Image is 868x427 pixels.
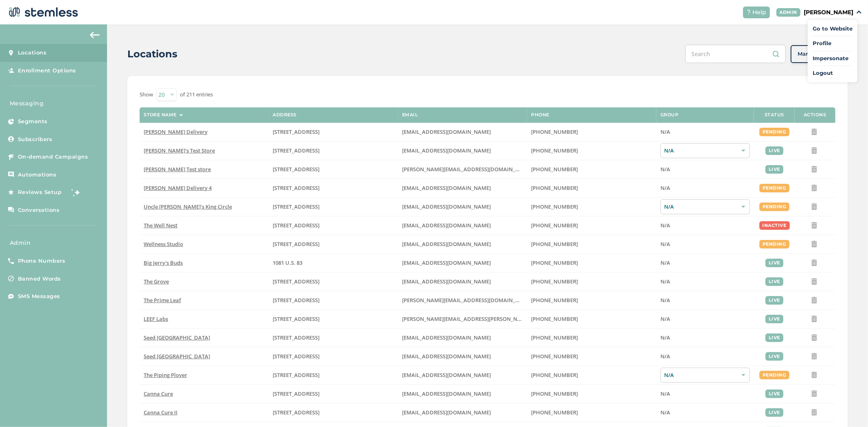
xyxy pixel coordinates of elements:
[273,297,394,304] label: 4120 East Speedway Boulevard
[144,147,215,154] span: [PERSON_NAME]'s Test Store
[531,129,652,135] label: (818) 561-0790
[660,316,750,322] label: N/A
[813,39,853,48] a: Profile
[402,147,491,154] span: [EMAIL_ADDRESS][DOMAIN_NAME]
[759,184,789,192] div: pending
[531,166,578,173] span: [PHONE_NUMBER]
[144,353,265,360] label: Seed Boston
[18,206,60,214] span: Conversations
[402,296,532,304] span: [PERSON_NAME][EMAIL_ADDRESS][DOMAIN_NAME]
[765,333,783,342] div: live
[273,334,394,341] label: 553 Congress Street
[660,112,679,118] label: Group
[660,259,750,266] label: N/A
[402,372,523,379] label: info@pipingplover.com
[179,114,183,116] img: icon-sort-1e1d7615.svg
[531,259,652,266] label: (580) 539-1118
[402,315,574,322] span: [PERSON_NAME][EMAIL_ADDRESS][PERSON_NAME][DOMAIN_NAME]
[795,107,835,123] th: Actions
[273,166,394,173] label: 5241 Center Boulevard
[273,222,394,229] label: 1005 4th Avenue
[660,129,750,135] label: N/A
[273,129,394,135] label: 17523 Ventura Boulevard
[144,315,168,322] span: LEEF Labs
[273,353,320,360] span: [STREET_ADDRESS]
[660,390,750,397] label: N/A
[18,171,57,179] span: Automations
[273,278,320,285] span: [STREET_ADDRESS]
[144,278,169,285] span: The Grove
[759,128,789,136] div: pending
[144,240,183,248] span: Wellness Studio
[273,112,297,118] label: Address
[140,91,153,99] label: Show
[765,315,783,323] div: live
[144,353,210,360] span: Seed [GEOGRAPHIC_DATA]
[402,259,491,266] span: [EMAIL_ADDRESS][DOMAIN_NAME]
[18,49,47,57] span: Locations
[18,153,88,161] span: On-demand Campaigns
[531,278,652,285] label: (619) 600-1269
[273,147,394,154] label: 123 East Main Street
[813,25,853,33] a: Go to Website
[402,222,491,229] span: [EMAIL_ADDRESS][DOMAIN_NAME]
[273,353,394,360] label: 401 Centre Street
[402,147,523,154] label: brianashen@gmail.com
[660,353,750,360] label: N/A
[402,297,523,304] label: john@theprimeleaf.com
[531,240,578,248] span: [PHONE_NUMBER]
[18,67,76,75] span: Enrollment Options
[402,166,523,173] label: swapnil@stemless.co
[531,371,578,379] span: [PHONE_NUMBER]
[144,184,212,192] span: [PERSON_NAME] Delivery 4
[144,297,265,304] label: The Prime Leaf
[144,334,265,341] label: Seed Portland
[531,409,652,416] label: (405) 338-9112
[813,54,853,63] span: Impersonate
[531,390,652,397] label: (580) 280-2262
[827,388,868,427] iframe: Chat Widget
[144,112,177,118] label: Store name
[759,203,789,211] div: pending
[18,275,61,283] span: Banned Words
[765,296,783,305] div: live
[531,297,652,304] label: (520) 272-8455
[144,241,265,248] label: Wellness Studio
[531,259,578,266] span: [PHONE_NUMBER]
[402,334,491,341] span: [EMAIL_ADDRESS][DOMAIN_NAME]
[531,147,652,154] label: (503) 804-9208
[273,409,320,416] span: [STREET_ADDRESS]
[273,409,394,416] label: 1023 East 6th Avenue
[776,8,801,17] div: ADMIN
[402,184,491,192] span: [EMAIL_ADDRESS][DOMAIN_NAME]
[402,222,523,229] label: vmrobins@gmail.com
[660,222,750,229] label: N/A
[144,371,187,379] span: The Piping Plover
[660,166,750,173] label: N/A
[531,222,578,229] span: [PHONE_NUMBER]
[144,203,232,210] span: Uncle [PERSON_NAME]’s King Circle
[798,50,841,58] span: Manage Groups
[273,334,320,341] span: [STREET_ADDRESS]
[144,334,210,341] span: Seed [GEOGRAPHIC_DATA]
[273,390,394,397] label: 2720 Northwest Sheridan Road
[402,240,491,248] span: [EMAIL_ADDRESS][DOMAIN_NAME]
[402,334,523,341] label: team@seedyourhead.com
[531,241,652,248] label: (269) 929-8463
[685,45,786,63] input: Search
[765,390,783,398] div: live
[660,278,750,285] label: N/A
[531,112,549,118] label: Phone
[660,368,750,383] div: N/A
[402,203,491,210] span: [EMAIL_ADDRESS][DOMAIN_NAME]
[857,11,861,14] img: icon_down-arrow-small-66adaf34.svg
[765,146,783,155] div: live
[273,371,320,379] span: [STREET_ADDRESS]
[753,8,767,17] span: Help
[402,128,491,135] span: [EMAIL_ADDRESS][DOMAIN_NAME]
[18,257,66,265] span: Phone Numbers
[531,166,652,173] label: (503) 332-4545
[273,315,320,322] span: [STREET_ADDRESS]
[660,409,750,416] label: N/A
[144,390,265,397] label: Canna Cure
